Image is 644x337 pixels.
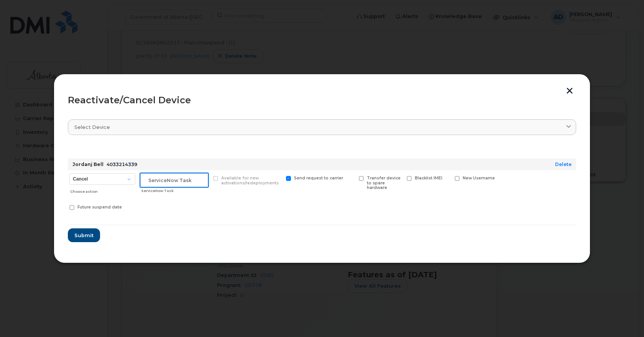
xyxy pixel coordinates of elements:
[463,176,495,181] span: New Username
[445,176,449,180] input: New Username
[415,176,442,181] span: Blacklist IMEI
[74,124,110,131] span: Select device
[294,176,343,181] span: Send request to carrier
[141,188,208,194] div: ServiceNow Task
[68,119,576,135] a: Select device
[555,161,572,167] a: Delete
[350,176,353,180] input: Transfer device to spare hardware
[107,161,137,167] span: 4033214339
[277,176,281,180] input: Send request to carrier
[140,173,208,187] input: ServiceNow Task
[221,176,279,186] span: Available for new activations/redeployments
[367,176,401,190] span: Transfer device to spare hardware
[204,176,208,180] input: Available for new activations/redeployments
[398,176,401,180] input: Blacklist IMEI
[70,186,135,195] div: Choose action
[77,205,122,210] span: Future suspend date
[68,96,576,105] div: Reactivate/Cancel Device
